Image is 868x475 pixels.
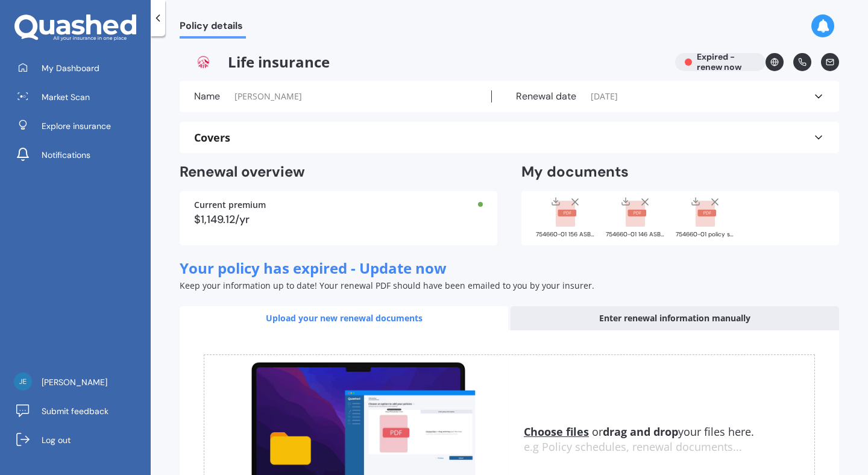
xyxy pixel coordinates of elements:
[42,149,90,161] span: Notifications
[536,231,596,237] div: 754660-01 156 ASBMAJUMB VERSION 3 (1).pdf
[180,280,594,291] span: Keep your information up to date! Your renewal PDF should have been emailed to you by your insurer.
[9,399,151,423] a: Submit feedback
[9,428,151,452] a: Log out
[42,120,111,132] span: Explore insurance
[511,306,839,330] div: Enter renewal information manually
[524,424,589,439] u: Choose files
[9,114,151,138] a: Explore insurance
[516,90,576,102] label: Renewal date
[180,258,447,278] span: Your policy has expired - Update now
[606,231,666,237] div: 754660-01 146 ASBMAJAP VERSION 4 (1).pdf
[9,56,151,80] a: My Dashboard
[42,376,107,388] span: [PERSON_NAME]
[180,306,508,330] div: Upload your new renewal documents
[9,370,151,394] a: [PERSON_NAME]
[521,163,629,181] h2: My documents
[676,231,736,237] div: 754660-01 policy summary.pdf
[194,90,220,102] label: Name
[194,214,483,225] div: $1,149.12/yr
[9,85,151,109] a: Market Scan
[524,424,754,439] span: or your files here.
[234,90,302,102] span: [PERSON_NAME]
[9,143,151,167] a: Notifications
[42,405,108,417] span: Submit feedback
[42,434,71,446] span: Log out
[14,373,32,391] img: 35cba09dc92ee9cdfa3ac96e515bd96c
[42,62,99,74] span: My Dashboard
[591,90,618,102] span: [DATE]
[180,163,497,181] h2: Renewal overview
[180,20,246,36] span: Policy details
[42,91,90,103] span: Market Scan
[180,53,665,71] span: Life insurance
[603,424,678,439] b: drag and drop
[180,53,228,71] img: AIA.webp
[524,441,814,454] div: e.g Policy schedules, renewal documents...
[194,131,825,143] div: Covers
[194,201,483,209] div: Current premium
